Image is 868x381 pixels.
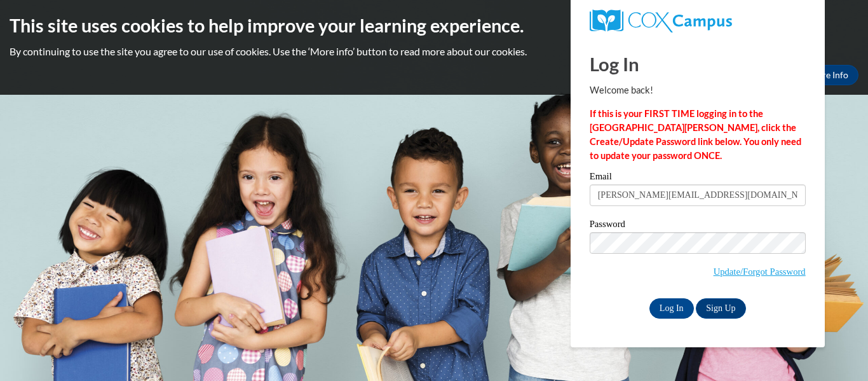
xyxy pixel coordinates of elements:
a: Sign Up [696,298,745,319]
a: More Info [799,65,858,85]
h1: Log In [590,51,806,77]
label: Email [590,172,806,184]
img: COX Campus [590,10,732,32]
h2: This site uses cookies to help improve your learning experience. [10,13,858,38]
a: COX Campus [590,10,806,32]
p: Welcome back! [590,83,806,97]
strong: If this is your FIRST TIME logging in to the [GEOGRAPHIC_DATA][PERSON_NAME], click the Create/Upd... [590,108,801,161]
p: By continuing to use the site you agree to our use of cookies. Use the ‘More info’ button to read... [10,45,858,59]
a: Update/Forgot Password [714,267,806,277]
input: Log In [649,298,694,319]
label: Password [590,219,806,232]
